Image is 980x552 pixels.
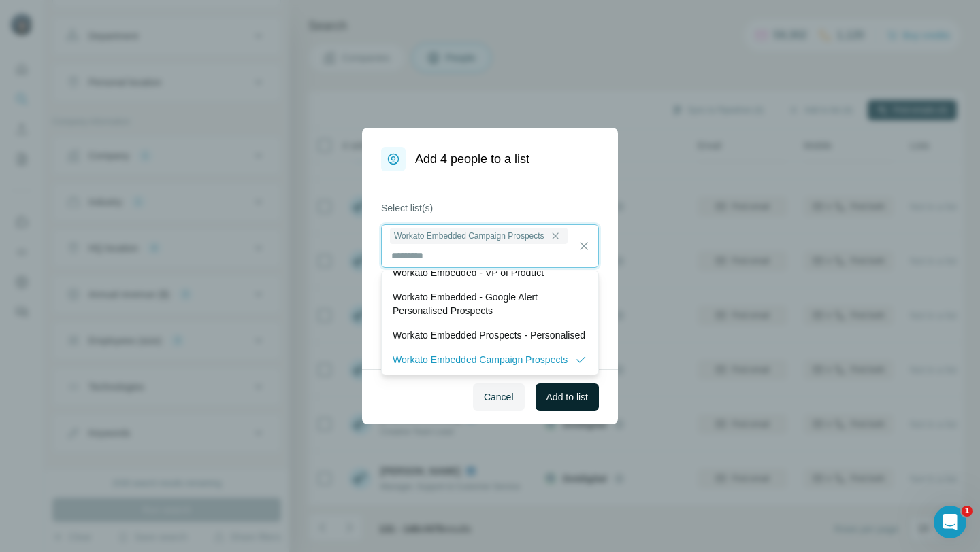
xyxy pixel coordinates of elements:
[484,390,514,404] span: Cancel
[393,290,587,317] p: Workato Embedded - Google Alert Personalised Prospects
[473,383,525,411] button: Cancel
[393,353,568,366] p: Workato Embedded Campaign Prospects
[415,150,529,169] h1: Add 4 people to a list
[390,228,568,244] div: Workato Embedded Campaign Prospects
[393,266,544,279] p: Workato Embedded - VP of Product
[934,506,966,538] iframe: Intercom live chat
[546,390,588,404] span: Add to list
[536,383,599,411] button: Add to list
[381,201,599,215] label: Select list(s)
[393,328,585,342] p: Workato Embedded Prospects - Personalised
[962,506,973,517] span: 1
